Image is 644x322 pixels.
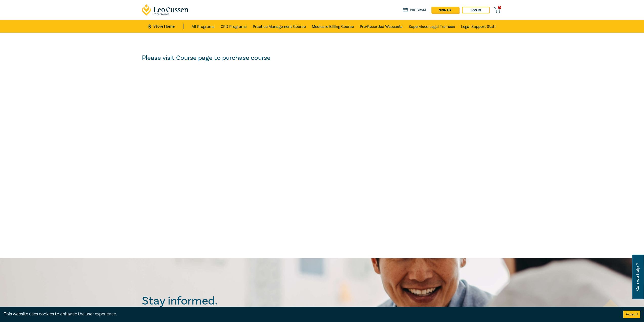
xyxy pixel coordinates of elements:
a: CPD Programs [221,20,247,33]
a: Legal Support Staff [461,20,496,33]
a: sign up [431,7,459,13]
a: Log in [462,7,490,13]
a: Store Home [148,24,183,29]
span: 0 [498,6,501,9]
a: Medicare Billing Course [312,20,354,33]
button: Accept cookies [623,311,640,318]
h2: Stay informed. [142,294,261,308]
div: This website uses cookies to enhance the user experience. [4,311,616,317]
a: All Programs [192,20,215,33]
a: Program [403,7,426,13]
a: Pre-Recorded Webcasts [360,20,403,33]
span: Can we help ? [635,258,640,296]
a: Supervised Legal Trainees [409,20,455,33]
h3: Please visit Course page to purchase course [142,54,502,61]
a: Practice Management Course [253,20,306,33]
